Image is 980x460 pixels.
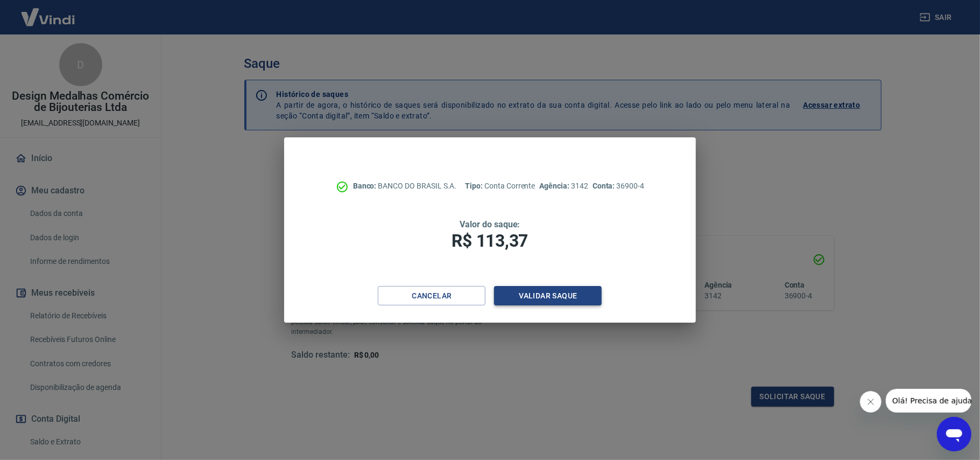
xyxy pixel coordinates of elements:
span: Tipo: [465,182,484,190]
iframe: Mensagem da empresa [886,389,971,413]
button: Cancelar [378,286,485,306]
span: R$ 113,37 [452,231,528,251]
span: Banco: [353,182,378,190]
span: Valor do saque: [460,219,520,229]
button: Validar saque [494,286,602,306]
p: BANCO DO BRASIL S.A. [353,180,457,192]
span: Olá! Precisa de ajuda? [6,8,90,16]
iframe: Botão para abrir a janela de mensagens [937,417,971,451]
p: 36900-4 [593,180,644,192]
span: Conta: [593,182,617,190]
p: Conta Corrente [465,180,535,192]
span: Agência: [540,182,572,190]
p: 3142 [540,180,588,192]
iframe: Fechar mensagem [860,391,882,413]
